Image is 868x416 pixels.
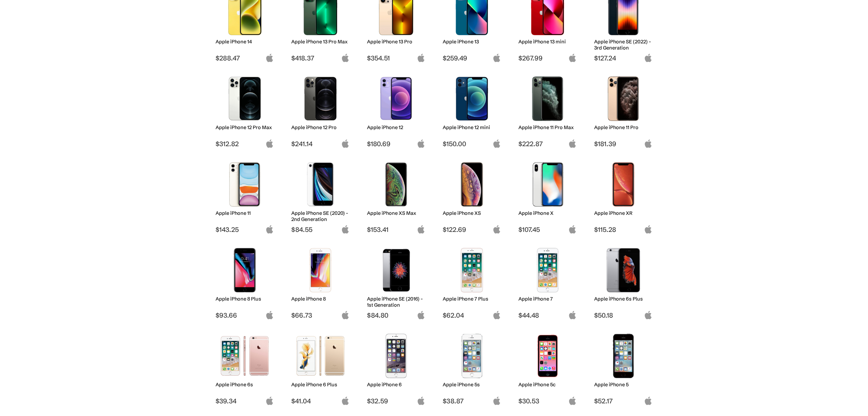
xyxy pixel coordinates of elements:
[524,248,572,292] img: iPhone 7
[440,330,504,405] a: iPhone 5s Apple iPhone 5s $38.87 apple-logo
[568,311,577,319] img: apple-logo
[599,162,647,207] img: iPhone XR
[212,159,277,234] a: iPhone 11 Apple iPhone 11 $143.25 apple-logo
[216,39,274,45] h2: Apple iPhone 14
[443,382,501,388] h2: Apple iPhone 5s
[594,382,652,388] h2: Apple iPhone 5
[216,210,274,216] h2: Apple iPhone 11
[518,140,577,148] span: $222.87
[594,140,652,148] span: $181.39
[448,248,496,292] img: iPhone 7 Plus
[367,296,425,308] h2: Apple iPhone SE (2016) - 1st Generation
[372,334,420,378] img: iPhone 6
[594,124,652,130] h2: Apple iPhone 11 Pro
[591,245,656,319] a: iPhone 6s Plus Apple iPhone 6s Plus $50.18 apple-logo
[291,210,350,222] h2: Apple iPhone SE (2020) - 2nd Generation
[448,77,496,121] img: iPhone 12 mini
[221,77,269,121] img: iPhone 12 Pro Max
[492,397,501,405] img: apple-logo
[594,54,652,62] span: $127.24
[443,54,501,62] span: $259.49
[221,248,269,292] img: iPhone 8 Plus
[515,159,580,234] a: iPhone X Apple iPhone X $107.45 apple-logo
[364,245,429,319] a: iPhone SE 1st Gen Apple iPhone SE (2016) - 1st Generation $84.80 apple-logo
[568,397,577,405] img: apple-logo
[296,77,344,121] img: iPhone 12 Pro
[291,311,350,319] span: $66.73
[265,225,274,234] img: apple-logo
[291,397,350,405] span: $41.04
[216,382,274,388] h2: Apple iPhone 6s
[515,73,580,148] a: iPhone 11 Pro Max Apple iPhone 11 Pro Max $222.87 apple-logo
[212,245,277,319] a: iPhone 8 Plus Apple iPhone 8 Plus $93.66 apple-logo
[296,162,344,207] img: iPhone SE 2nd Gen
[599,334,647,378] img: iPhone 5
[443,140,501,148] span: $150.00
[265,311,274,319] img: apple-logo
[515,245,580,319] a: iPhone 7 Apple iPhone 7 $44.48 apple-logo
[443,210,501,216] h2: Apple iPhone XS
[443,124,501,130] h2: Apple iPhone 12 mini
[443,311,501,319] span: $62.04
[216,124,274,130] h2: Apple iPhone 12 Pro Max
[440,159,504,234] a: iPhone XS Apple iPhone XS $122.69 apple-logo
[524,334,572,378] img: iPhone 5c
[296,334,344,378] img: iPhone 6 Plus
[492,311,501,319] img: apple-logo
[443,397,501,405] span: $38.87
[524,77,572,121] img: iPhone 11 Pro Max
[367,140,425,148] span: $180.69
[291,140,350,148] span: $241.14
[518,54,577,62] span: $267.99
[221,334,269,378] img: iPhone 6s
[367,54,425,62] span: $354.51
[492,225,501,234] img: apple-logo
[372,77,420,121] img: iPhone 12
[591,159,656,234] a: iPhone XR Apple iPhone XR $115.28 apple-logo
[367,39,425,45] h2: Apple iPhone 13 Pro
[364,330,429,405] a: iPhone 6 Apple iPhone 6 $32.59 apple-logo
[288,245,353,319] a: iPhone 8 Apple iPhone 8 $66.73 apple-logo
[216,397,274,405] span: $39.34
[291,39,350,45] h2: Apple iPhone 13 Pro Max
[594,210,652,216] h2: Apple iPhone XR
[367,225,425,234] span: $153.41
[291,124,350,130] h2: Apple iPhone 12 Pro
[216,225,274,234] span: $143.25
[518,382,577,388] h2: Apple iPhone 5c
[448,334,496,378] img: iPhone 5s
[291,54,350,62] span: $418.37
[364,159,429,234] a: iPhone XS Max Apple iPhone XS Max $153.41 apple-logo
[216,54,274,62] span: $288.47
[644,139,652,148] img: apple-logo
[417,311,425,319] img: apple-logo
[594,397,652,405] span: $52.17
[367,382,425,388] h2: Apple iPhone 6
[443,39,501,45] h2: Apple iPhone 13
[594,296,652,302] h2: Apple iPhone 6s Plus
[265,139,274,148] img: apple-logo
[599,77,647,121] img: iPhone 11 Pro
[216,140,274,148] span: $312.82
[518,296,577,302] h2: Apple iPhone 7
[221,162,269,207] img: iPhone 11
[440,245,504,319] a: iPhone 7 Plus Apple iPhone 7 Plus $62.04 apple-logo
[524,162,572,207] img: iPhone X
[599,248,647,292] img: iPhone 6s Plus
[372,162,420,207] img: iPhone XS Max
[515,330,580,405] a: iPhone 5c Apple iPhone 5c $30.53 apple-logo
[265,397,274,405] img: apple-logo
[265,54,274,62] img: apple-logo
[448,162,496,207] img: iPhone XS
[518,311,577,319] span: $44.48
[518,397,577,405] span: $30.53
[212,330,277,405] a: iPhone 6s Apple iPhone 6s $39.34 apple-logo
[518,39,577,45] h2: Apple iPhone 13 mini
[568,54,577,62] img: apple-logo
[492,54,501,62] img: apple-logo
[296,248,344,292] img: iPhone 8
[341,54,350,62] img: apple-logo
[417,139,425,148] img: apple-logo
[417,397,425,405] img: apple-logo
[443,296,501,302] h2: Apple iPhone 7 Plus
